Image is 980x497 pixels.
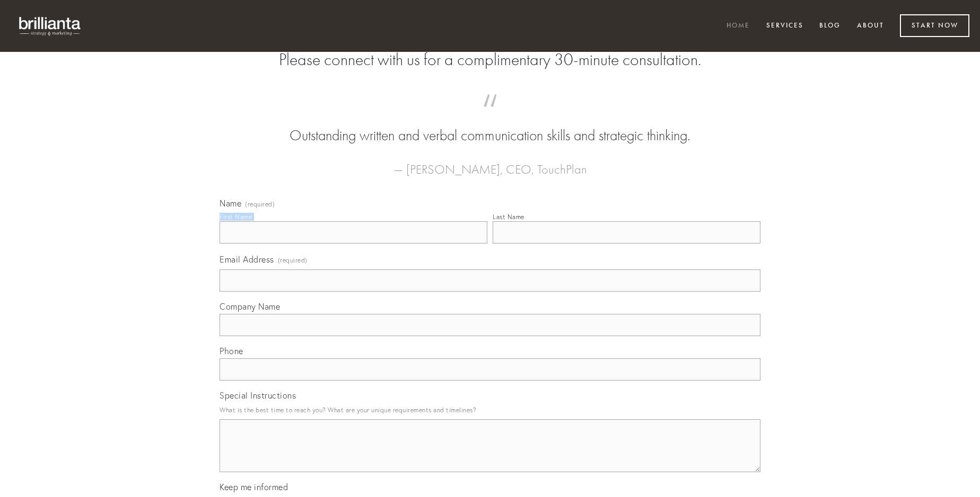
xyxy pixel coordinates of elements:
[237,146,743,180] figcaption: — [PERSON_NAME], CEO, TouchPlan
[220,346,243,356] span: Phone
[245,201,275,207] span: (required)
[237,105,743,125] span: “
[220,390,296,401] span: Special Instructions
[220,254,274,265] span: Email Address
[900,14,969,37] a: Start Now
[759,17,810,35] a: Services
[220,482,288,492] span: Keep me informed
[237,105,743,146] blockquote: Outstanding written and verbal communication skills and strategic thinking.
[493,213,524,221] div: Last Name
[850,17,891,35] a: About
[220,213,252,221] div: First Name
[278,253,308,267] span: (required)
[812,17,847,35] a: Blog
[720,17,757,35] a: Home
[220,198,241,209] span: Name
[11,11,90,41] img: brillianta - research, strategy, marketing
[220,50,760,70] h2: Please connect with us for a complimentary 30-minute consultation.
[220,403,760,417] p: What is the best time to reach you? What are your unique requirements and timelines?
[220,301,280,312] span: Company Name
